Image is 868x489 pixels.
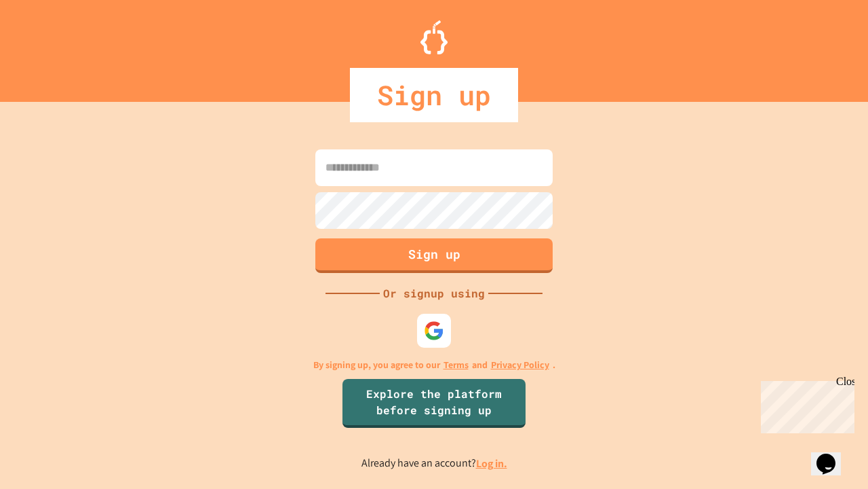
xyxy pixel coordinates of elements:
[313,358,555,372] p: By signing up, you agree to our and .
[755,376,854,433] iframe: chat widget
[380,285,488,302] div: Or signup using
[443,358,469,372] a: Terms
[491,358,549,372] a: Privacy Policy
[420,20,448,54] img: Logo.svg
[361,455,507,472] p: Already have an account?
[5,5,94,86] div: Chat with us now!Close
[811,435,854,475] iframe: chat widget
[424,321,444,341] img: google-icon.svg
[476,456,507,471] a: Log in.
[315,238,553,273] button: Sign up
[342,379,526,428] a: Explore the platform before signing up
[350,68,518,122] div: Sign up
